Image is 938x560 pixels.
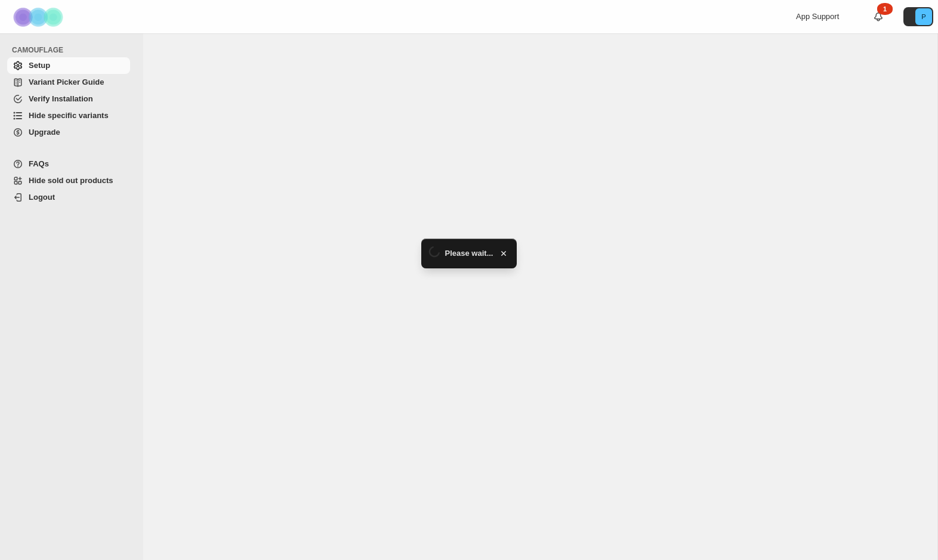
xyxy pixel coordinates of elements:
[903,7,933,26] button: Avatar with initials P
[7,57,130,74] a: Setup
[7,189,130,206] a: Logout
[29,94,93,103] span: Verify Installation
[29,78,104,86] span: Variant Picker Guide
[921,13,925,20] text: P
[7,107,130,124] a: Hide specific variants
[445,247,493,259] span: Please wait...
[877,3,893,15] div: 1
[872,11,884,23] a: 1
[29,159,49,168] span: FAQs
[7,91,130,107] a: Verify Installation
[7,172,130,189] a: Hide sold out products
[915,8,932,25] span: Avatar with initials P
[29,193,55,202] span: Logout
[7,156,130,172] a: FAQs
[10,1,69,33] img: Camouflage
[7,124,130,141] a: Upgrade
[7,74,130,91] a: Variant Picker Guide
[796,12,839,21] span: App Support
[29,61,50,70] span: Setup
[29,111,109,120] span: Hide specific variants
[12,45,135,55] span: CAMOUFLAGE
[29,176,113,185] span: Hide sold out products
[29,128,60,137] span: Upgrade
